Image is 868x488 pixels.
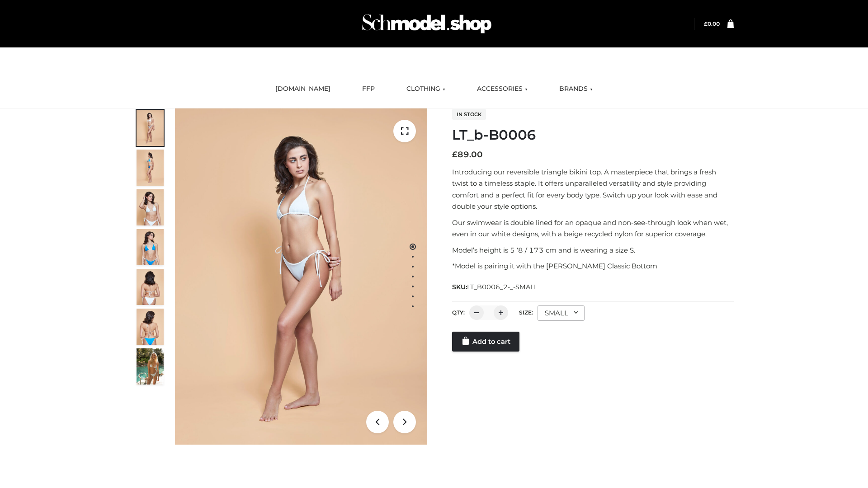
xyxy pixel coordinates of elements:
img: ArielClassicBikiniTop_CloudNine_AzureSky_OW114ECO_3-scaled.jpg [137,189,164,225]
div: SMALL [538,305,585,321]
img: ArielClassicBikiniTop_CloudNine_AzureSky_OW114ECO_1 [175,108,427,445]
a: £0.00 [704,20,720,27]
img: ArielClassicBikiniTop_CloudNine_AzureSky_OW114ECO_7-scaled.jpg [137,269,164,305]
img: ArielClassicBikiniTop_CloudNine_AzureSky_OW114ECO_8-scaled.jpg [137,309,164,345]
a: [DOMAIN_NAME] [269,79,337,99]
p: *Model is pairing it with the [PERSON_NAME] Classic Bottom [452,260,734,272]
p: Our swimwear is double lined for an opaque and non-see-through look when wet, even in our white d... [452,217,734,240]
bdi: 89.00 [452,150,483,160]
img: ArielClassicBikiniTop_CloudNine_AzureSky_OW114ECO_1-scaled.jpg [137,110,164,146]
label: Size: [519,309,533,316]
label: QTY: [452,309,465,316]
a: BRANDS [552,79,599,99]
a: CLOTHING [400,79,452,99]
a: FFP [355,79,382,99]
p: Introducing our reversible triangle bikini top. A masterpiece that brings a fresh twist to a time... [452,166,734,212]
span: £ [452,150,458,160]
span: SKU: [452,282,538,292]
p: Model’s height is 5 ‘8 / 173 cm and is wearing a size S. [452,244,734,256]
bdi: 0.00 [704,20,720,27]
span: £ [704,20,708,27]
img: ArielClassicBikiniTop_CloudNine_AzureSky_OW114ECO_4-scaled.jpg [137,229,164,265]
span: In stock [452,109,486,120]
span: LT_B0006_2-_-SMALL [467,283,538,291]
h1: LT_b-B0006 [452,127,734,143]
a: Add to cart [452,332,519,352]
img: Schmodel Admin 964 [359,6,495,42]
a: ACCESSORIES [470,79,534,99]
img: ArielClassicBikiniTop_CloudNine_AzureSky_OW114ECO_2-scaled.jpg [137,150,164,186]
img: Arieltop_CloudNine_AzureSky2.jpg [137,348,164,385]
